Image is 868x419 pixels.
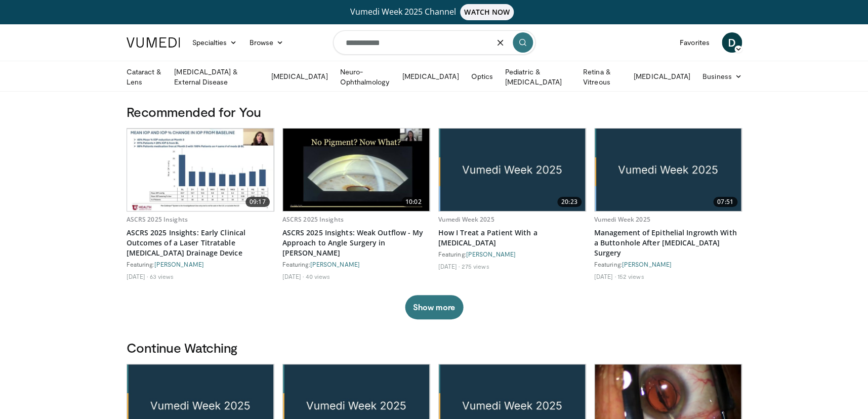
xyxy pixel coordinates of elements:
[557,197,582,207] span: 20:23
[334,67,396,87] a: Neuro-Ophthalmology
[168,67,265,87] a: [MEDICAL_DATA] & External Disease
[120,67,169,87] a: Cataract & Lens
[186,32,243,53] a: Specialties
[594,228,742,258] a: Management of Epithelial Ingrowth With a Buttonhole After [MEDICAL_DATA] Surgery
[149,272,174,280] li: 63 views
[722,32,742,53] a: D
[577,67,628,87] a: Retina & Vitreous
[282,228,430,258] a: ASCRS 2025 Insights: Weak Outflow - My Approach to Angle Surgery in [PERSON_NAME]
[439,129,586,211] img: 02d29458-18ce-4e7f-be78-7423ab9bdffd.jpg.620x360_q85_upscale.jpg
[438,250,586,258] div: Featuring:
[674,32,716,53] a: Favorites
[127,215,188,224] a: ASCRS 2025 Insights
[713,197,737,207] span: 07:51
[499,67,577,87] a: Pediatric & [MEDICAL_DATA]
[465,66,499,87] a: Optics
[594,260,742,268] div: Featuring:
[127,260,274,268] div: Featuring:
[154,261,204,268] a: [PERSON_NAME]
[396,66,465,87] a: [MEDICAL_DATA]
[282,215,344,224] a: ASCRS 2025 Insights
[460,4,514,20] span: WATCH NOW
[127,129,274,211] img: b8bf30ca-3013-450f-92b0-de11c61660f8.620x360_q85_upscale.jpg
[127,37,180,48] img: VuMedi Logo
[283,129,430,211] img: c4ee65f2-163e-44d3-aede-e8fb280be1de.620x360_q85_upscale.jpg
[628,66,696,87] a: [MEDICAL_DATA]
[333,30,535,55] input: Search topics, interventions
[127,228,274,258] a: ASCRS 2025 Insights: Early Clinical Outcomes of a Laser Titratable [MEDICAL_DATA] Drainage Device
[243,32,290,53] a: Browse
[595,129,741,211] img: af7cb505-fca8-4258-9910-2a274f8a3ee4.jpg.620x360_q85_upscale.jpg
[310,261,360,268] a: [PERSON_NAME]
[594,215,650,224] a: Vumedi Week 2025
[245,197,270,207] span: 09:17
[282,272,304,280] li: [DATE]
[466,250,516,258] a: [PERSON_NAME]
[401,197,426,207] span: 10:02
[439,129,586,211] a: 20:23
[127,104,742,120] h3: Recommended for You
[127,340,742,356] h3: Continue Watching
[594,272,616,280] li: [DATE]
[461,262,489,270] li: 275 views
[282,260,430,268] div: Featuring:
[127,272,148,280] li: [DATE]
[128,4,740,20] a: Vumedi Week 2025 ChannelWATCH NOW
[696,66,748,87] a: Business
[305,272,330,280] li: 40 views
[405,295,463,319] button: Show more
[265,66,334,87] a: [MEDICAL_DATA]
[595,129,741,211] a: 07:51
[438,262,460,270] li: [DATE]
[127,129,274,211] a: 09:17
[438,215,494,224] a: Vumedi Week 2025
[622,261,672,268] a: [PERSON_NAME]
[283,129,430,211] a: 10:02
[438,228,586,248] a: How I Treat a Patient With a [MEDICAL_DATA]
[617,272,644,280] li: 152 views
